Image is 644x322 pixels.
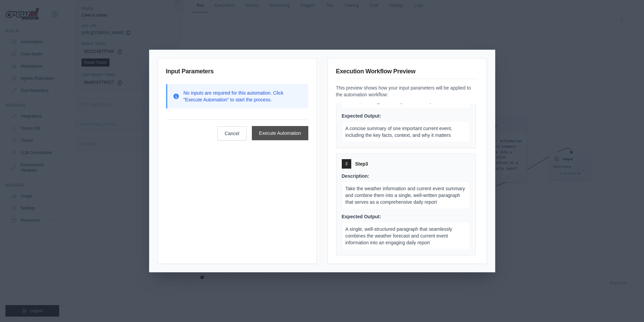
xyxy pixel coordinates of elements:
span: 3 [345,161,348,167]
h3: Execution Workflow Preview [336,67,478,79]
span: Step 3 [355,160,368,167]
p: This preview shows how your input parameters will be applied to the automation workflow: [336,84,478,98]
button: Execute Automation [252,126,308,140]
span: A concise summary of one important current event, including the key facts, context, and why it ma... [345,126,452,138]
p: No inputs are required for this automation. Click "Execute Automation" to start the process. [184,90,303,103]
span: Take the weather information and current event summary and combine them into a single, well-writt... [345,186,465,205]
span: Description: [342,173,369,179]
h3: Input Parameters [166,67,308,79]
span: Expected Output: [342,113,381,119]
span: Expected Output: [342,214,381,219]
div: 聊天小工具 [610,290,644,322]
button: Cancel [217,126,246,141]
span: A single, well-structured paragraph that seamlessly combines the weather forecast and current eve... [345,226,452,245]
iframe: Chat Widget [610,290,644,322]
